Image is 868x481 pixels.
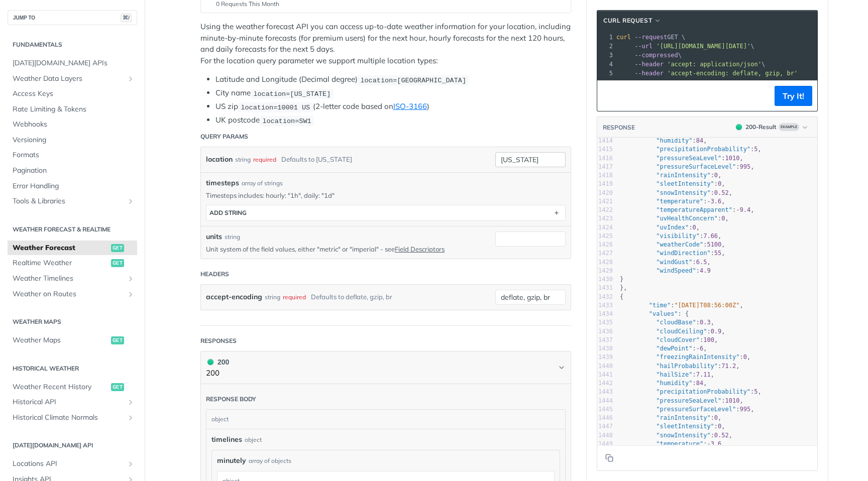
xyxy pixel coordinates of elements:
span: "time" [649,302,671,309]
h2: [DATE][DOMAIN_NAME] API [8,441,137,450]
span: Webhooks [13,119,135,130]
span: "uvIndex" [656,224,689,231]
a: [DATE][DOMAIN_NAME] APIs [8,56,137,71]
div: 1426 [597,240,613,249]
span: Error Handling [13,181,135,191]
a: Historical APIShow subpages for Historical API [8,395,137,410]
span: Tools & Libraries [13,196,124,206]
span: \ [616,52,682,59]
a: Weather Forecastget [8,240,137,256]
span: : , [620,250,725,257]
div: Responses [200,336,237,345]
span: { [620,293,623,300]
a: Rate Limiting & Tokens [8,102,137,117]
span: --header [634,70,664,77]
span: : , [620,345,707,352]
span: "snowIntensity" [656,189,710,196]
span: "sleetIntensity" [656,423,714,430]
span: "humidity" [656,380,692,387]
span: : , [620,319,714,326]
div: object [245,435,262,444]
span: "temperature" [656,440,703,447]
span: Weather Forecast [13,243,108,253]
a: Weather Data LayersShow subpages for Weather Data Layers [8,71,137,86]
div: 1430 [597,275,613,284]
span: "sleetIntensity" [656,180,714,187]
button: cURL Request [600,16,665,26]
button: Show subpages for Weather Data Layers [127,75,135,83]
span: "hailSize" [656,371,692,378]
a: Realtime Weatherget [8,256,137,271]
span: "windDirection" [656,250,710,257]
span: : , [620,363,740,370]
div: 1428 [597,258,613,267]
span: "snowIntensity" [656,432,710,439]
span: : , [620,353,750,360]
div: string [225,232,240,242]
span: get [111,336,124,344]
label: accept-encoding [206,290,262,304]
span: --url [634,43,653,50]
div: 1422 [597,206,613,214]
span: minutely [217,455,246,466]
span: : , [620,232,721,239]
span: : , [620,380,707,387]
span: get [111,383,124,391]
div: 1421 [597,197,613,206]
span: "cloudCover" [656,336,700,343]
span: "weatherCode" [656,241,703,248]
span: "pressureSurfaceLevel" [656,406,736,413]
span: "windSpeed" [656,267,696,274]
span: Example [779,123,799,131]
button: Try It! [775,86,812,106]
span: "temperature" [656,198,703,205]
span: Weather Data Layers [13,74,124,84]
div: 1440 [597,362,613,371]
span: : , [620,172,721,179]
span: "visibility" [656,232,700,239]
div: 1420 [597,189,613,197]
span: : , [620,224,700,231]
div: 2 [597,42,614,51]
span: : , [620,432,732,439]
span: 995 [739,406,750,413]
a: Pagination [8,163,137,178]
a: Versioning [8,133,137,148]
span: : , [620,206,754,213]
span: cURL Request [603,16,652,25]
span: 3.6 [711,198,722,205]
span: : , [620,241,725,248]
a: Weather Recent Historyget [8,380,137,395]
svg: Chevron [558,364,566,372]
div: 1436 [597,327,613,336]
span: 7.66 [703,232,718,239]
span: 5100 [707,241,721,248]
span: - [707,198,710,205]
button: Show subpages for Weather on Routes [127,290,135,298]
div: 1415 [597,145,613,154]
span: : , [620,388,762,395]
span: 1010 [725,155,740,162]
span: \ [616,61,765,68]
div: 1435 [597,318,613,327]
span: 1010 [725,397,740,404]
div: 1429 [597,267,613,275]
div: 1443 [597,388,613,396]
span: "pressureSurfaceLevel" [656,163,736,170]
span: Historical Climate Normals [13,413,124,423]
span: 995 [739,163,750,170]
span: 0 [743,353,747,360]
a: Formats [8,148,137,163]
li: Latitude and Longitude (Decimal degree) [215,74,571,85]
span: : , [620,259,711,266]
span: : { [620,310,689,317]
span: - [736,206,739,213]
span: Historical API [13,397,124,407]
span: location=[GEOGRAPHIC_DATA] [360,76,466,84]
span: : , [620,198,725,205]
span: "rainIntensity" [656,414,710,421]
div: string [265,290,280,304]
button: Show subpages for Weather Timelines [127,275,135,283]
h2: Weather Maps [8,317,137,326]
div: 1446 [597,414,613,422]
